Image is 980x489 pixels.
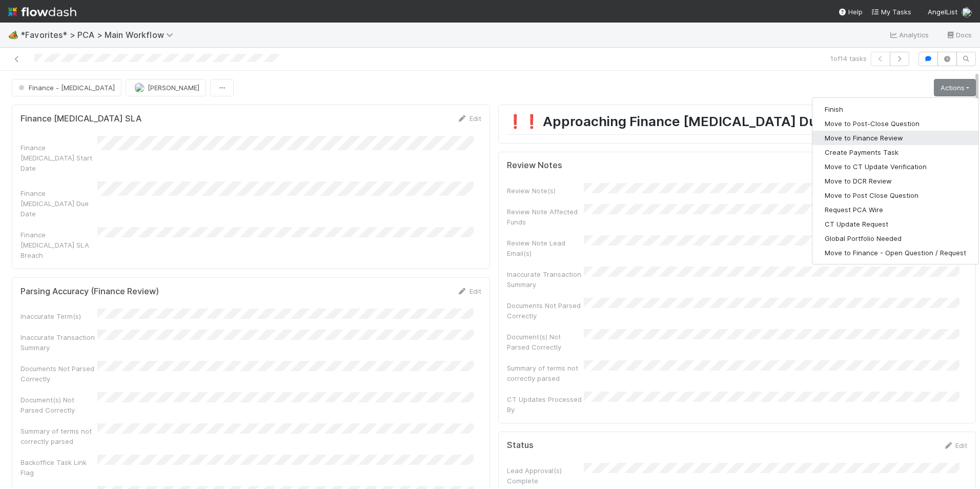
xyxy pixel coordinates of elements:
[812,246,978,260] button: Move to Finance - Open Question / Request
[134,83,145,93] img: avatar_487f705b-1efa-4920-8de6-14528bcda38c.png
[946,29,972,41] a: Docs
[812,231,978,246] button: Global Portfolio Needed
[457,114,481,123] a: Edit
[21,332,97,353] div: Inaccurate Transaction Summary
[8,3,76,21] img: logo-inverted-e16ddd16eac7371096b0.svg
[457,287,481,295] a: Edit
[21,395,97,415] div: Document(s) Not Parsed Correctly
[148,84,199,92] span: [PERSON_NAME]
[21,114,141,124] h5: Finance [MEDICAL_DATA] SLA
[507,113,968,134] h1: ❗️❗️ Approaching Finance [MEDICAL_DATA] Due Date❗️❗️
[21,188,97,219] div: Finance [MEDICAL_DATA] Due Date
[12,79,121,96] button: Finance - [MEDICAL_DATA]
[928,8,957,16] span: AngelList
[8,30,18,39] span: 🏕️
[21,363,97,384] div: Documents Not Parsed Correctly
[934,79,976,96] a: Actions
[21,30,178,40] span: *Favorites* > PCA > Main Workflow
[21,311,97,321] div: Inaccurate Term(s)
[21,230,97,260] div: Finance [MEDICAL_DATA] SLA Breach
[21,457,97,478] div: Backoffice Task Link Flag
[507,440,534,451] h5: Status
[16,84,115,92] span: Finance - [MEDICAL_DATA]
[871,8,911,16] span: My Tasks
[507,269,584,290] div: Inaccurate Transaction Summary
[812,116,978,131] button: Move to Post-Close Question
[507,160,562,171] h5: Review Notes
[126,79,206,96] button: [PERSON_NAME]
[507,332,584,352] div: Document(s) Not Parsed Correctly
[943,441,967,450] a: Edit
[507,300,584,321] div: Documents Not Parsed Correctly
[838,7,863,17] div: Help
[812,102,978,116] button: Finish
[830,53,867,64] span: 1 of 14 tasks
[507,207,584,227] div: Review Note Affected Funds
[507,394,584,415] div: CT Updates Processed By
[21,287,159,297] h5: Parsing Accuracy (Finance Review)
[507,465,584,486] div: Lead Approval(s) Complete
[812,174,978,188] button: Move to DCR Review
[507,186,584,196] div: Review Note(s)
[812,202,978,217] button: Request PCA Wire
[21,426,97,446] div: Summary of terms not correctly parsed
[812,188,978,202] button: Move to Post Close Question
[871,7,911,17] a: My Tasks
[812,131,978,145] button: Move to Finance Review
[812,217,978,231] button: CT Update Request
[812,145,978,159] button: Create Payments Task
[507,238,584,258] div: Review Note Lead Email(s)
[962,7,972,17] img: avatar_487f705b-1efa-4920-8de6-14528bcda38c.png
[812,159,978,174] button: Move to CT Update Verification
[507,363,584,383] div: Summary of terms not correctly parsed
[21,142,97,173] div: Finance [MEDICAL_DATA] Start Date
[889,29,929,41] a: Analytics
